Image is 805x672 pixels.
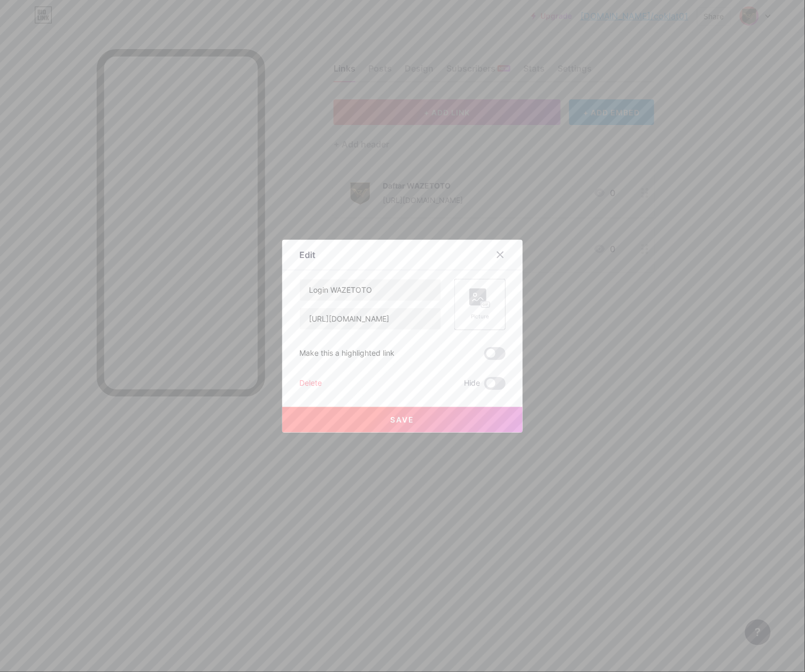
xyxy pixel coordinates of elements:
[299,248,315,261] div: Edit
[300,308,441,330] input: URL
[299,377,322,390] div: Delete
[464,377,480,390] span: Hide
[282,407,523,433] button: Save
[299,347,394,360] div: Make this a highlighted link
[469,312,491,321] div: Picture
[391,415,415,424] span: Save
[300,279,441,301] input: Title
